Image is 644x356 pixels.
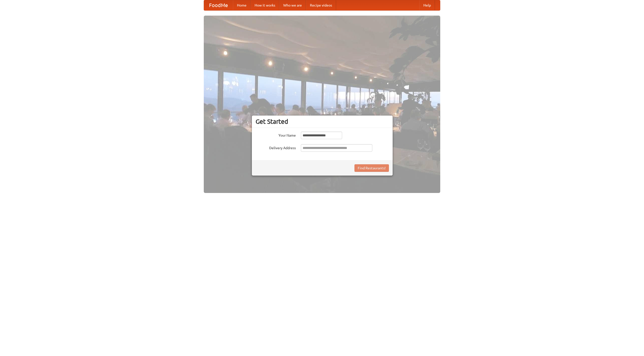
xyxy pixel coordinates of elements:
a: Who we are [279,0,306,10]
label: Your Name [256,132,296,138]
label: Delivery Address [256,144,296,150]
a: How it works [251,0,279,10]
a: Home [233,0,251,10]
a: Recipe videos [306,0,336,10]
h3: Get Started [256,118,389,125]
a: FoodMe [204,0,233,10]
button: Find Restaurants! [354,164,389,172]
a: Help [419,0,435,10]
